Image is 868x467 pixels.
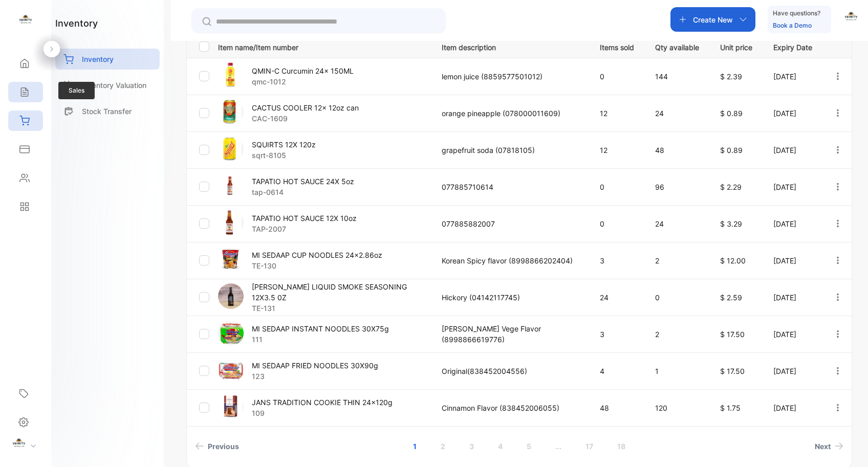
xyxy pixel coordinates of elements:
[82,80,146,91] p: Inventory Valuation
[773,255,812,266] p: [DATE]
[655,182,699,192] p: 96
[252,408,393,418] p: 109
[773,218,812,229] p: [DATE]
[218,357,244,383] img: item
[442,145,579,155] p: grapefruit soda (07818105)
[773,8,820,18] p: Have questions?
[442,366,579,376] p: Original(838452004556)
[773,366,812,376] p: [DATE]
[55,16,98,30] h1: inventory
[442,40,579,53] p: Item description
[58,82,95,99] span: Sales
[252,187,354,197] p: tap-0614
[655,40,699,53] p: Qty available
[655,292,699,303] p: 0
[442,323,579,345] p: [PERSON_NAME] Vege Flavor (8998866619776)
[252,281,429,303] p: [PERSON_NAME] LIQUID SMOKE SEASONING 12X3.5 0Z
[514,437,544,456] a: Page 5
[600,108,634,119] p: 12
[655,108,699,119] p: 24
[655,218,699,229] p: 24
[442,292,579,303] p: Hickory (04142117745)
[600,145,634,155] p: 12
[811,437,848,456] a: Next page
[11,437,27,452] img: profile
[428,437,458,456] a: Page 2
[442,403,579,413] p: Cinnamon Flavor (838452006055)
[773,403,812,413] p: [DATE]
[655,403,699,413] p: 120
[442,71,579,82] p: lemon juice (8859577501012)
[8,4,39,35] button: Open LiveChat chat widget
[815,441,831,452] span: Next
[252,371,378,382] p: 123
[218,283,244,309] img: item
[773,21,812,29] a: Book a Demo
[218,99,244,125] img: item
[543,437,574,456] a: Jump forward
[252,102,359,113] p: CACTUS COOLER 12x 12oz can
[720,367,745,375] span: $ 17.50
[55,75,160,96] a: Inventory Valuation
[600,71,634,82] p: 0
[252,224,357,234] p: TAP-2007
[720,72,742,81] span: $ 2.39
[600,182,634,192] p: 0
[773,40,812,53] p: Expiry Date
[600,403,634,413] p: 48
[773,329,812,340] p: [DATE]
[720,256,746,265] span: $ 12.00
[605,437,638,456] a: Page 18
[600,40,634,53] p: Items sold
[843,7,859,32] button: avatar
[442,182,579,192] p: 077885710614
[773,182,812,192] p: [DATE]
[773,71,812,82] p: [DATE]
[218,62,244,88] img: item
[442,218,579,229] p: 077885882007
[252,303,429,314] p: TE-131
[600,329,634,340] p: 3
[720,146,743,154] span: $ 0.89
[600,255,634,266] p: 3
[600,218,634,229] p: 0
[218,40,429,53] p: Item name/Item number
[720,293,742,302] span: $ 2.59
[218,210,244,235] img: item
[18,13,33,29] img: logo
[655,255,699,266] p: 2
[218,394,244,419] img: item
[693,14,733,25] p: Create New
[218,247,244,272] img: item
[720,40,752,53] p: Unit price
[252,334,389,345] p: 111
[187,437,852,456] ul: Pagination
[218,320,244,346] img: item
[600,292,634,303] p: 24
[82,54,114,64] p: Inventory
[600,366,634,376] p: 4
[655,71,699,82] p: 144
[82,106,132,117] p: Stock Transfer
[252,323,389,334] p: MI SEDAAP INSTANT NOODLES 30X75g
[442,255,579,266] p: Korean Spicy flavor (8998866202404)
[655,329,699,340] p: 2
[720,109,743,118] span: $ 0.89
[218,136,244,162] img: item
[252,213,357,224] p: TAPATIO HOT SAUCE 12X 10oz
[252,176,354,187] p: TAPATIO HOT SAUCE 24X 5oz
[252,150,316,161] p: sqrt-8105
[670,7,755,32] button: Create New
[55,49,160,70] a: Inventory
[252,260,382,271] p: TE-130
[55,101,160,122] a: Stock Transfer
[252,65,354,76] p: QMIN-C Curcumin 24x 150ML
[773,108,812,119] p: [DATE]
[252,360,378,371] p: MI SEDAAP FRIED NOODLES 30X90g
[442,108,579,119] p: orange pineapple (078000011609)
[252,113,359,124] p: CAC-1609
[191,437,243,456] a: Previous page
[573,437,605,456] a: Page 17
[252,76,354,87] p: qmc-1012
[720,183,742,191] span: $ 2.29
